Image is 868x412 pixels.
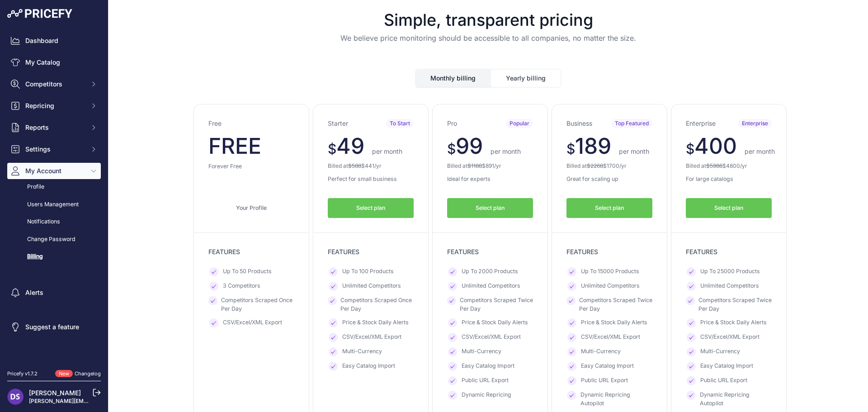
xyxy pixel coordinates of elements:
a: [PERSON_NAME][EMAIL_ADDRESS][DOMAIN_NAME] [29,398,168,404]
a: Suggest a feature [7,319,101,335]
a: [PERSON_NAME] [29,389,81,397]
span: FREE [208,133,261,159]
span: $ [686,141,694,157]
h3: Pro [447,119,457,128]
span: $ [328,141,336,157]
p: Perfect for small business [328,175,414,184]
span: CSV/Excel/XML Export [223,318,282,327]
span: Unlimited Competitors [342,282,401,291]
span: 189 [575,133,611,159]
span: Easy Catalog Import [700,362,753,371]
span: Dynamic Repricing Autopilot [580,391,652,407]
span: 2268 [590,162,603,169]
span: Up To 50 Products [223,267,272,276]
p: FEATURES [447,247,533,256]
span: CSV/Excel/XML Export [342,333,401,342]
span: Multi-Currency [700,347,740,356]
span: Dynamic Repricing [462,391,511,400]
p: Billed at $ /yr [328,162,414,170]
span: 5988 [710,162,722,169]
span: Select plan [595,204,624,213]
a: Billing [7,249,101,265]
p: We believe price monitoring should be accessible to all companies, no matter the size. [116,33,861,43]
span: Competitors Scraped Once Per Day [340,296,414,313]
span: Top Featured [611,119,652,128]
button: Settings [7,141,101,157]
a: My Catalog [7,54,101,71]
button: Repricing [7,98,101,114]
del: $ [706,162,722,169]
del: $ [348,162,361,169]
p: FEATURES [208,247,294,256]
span: Price & Stock Daily Alerts [342,318,409,327]
span: Settings [25,145,85,154]
span: Unlimited Competitors [700,282,759,291]
span: Select plan [714,204,743,213]
button: Reports [7,119,101,136]
a: Alerts [7,284,101,301]
span: Up To 15000 Products [581,267,639,276]
span: Multi-Currency [581,347,621,356]
span: Up To 2000 Products [462,267,518,276]
span: 891 [486,162,494,169]
span: $ [566,141,575,157]
h3: Enterprise [686,119,716,128]
span: My Account [25,166,85,175]
a: Changelog [75,370,101,377]
h3: Starter [328,119,348,128]
span: CSV/Excel/XML Export [700,333,759,342]
h3: Free [208,119,222,128]
span: $ [447,141,456,157]
span: Multi-Currency [342,347,382,356]
p: Billed at $ /yr [566,162,652,170]
button: Yearly billing [491,70,561,87]
span: Public URL Export [462,376,509,385]
p: FEATURES [328,247,414,256]
span: per month [491,147,521,155]
p: Ideal for experts [447,175,533,184]
span: 1700 [607,162,619,169]
span: To Start [386,119,414,128]
span: Competitors Scraped Once Per Day [221,296,294,313]
span: New [55,370,73,378]
span: Easy Catalog Import [462,362,514,371]
span: Reports [25,123,85,132]
span: Select plan [356,204,385,213]
a: Users Management [7,197,101,213]
span: Up To 25000 Products [700,267,760,276]
img: Pricefy Logo [7,9,72,18]
span: per month [619,147,649,155]
span: per month [372,147,402,155]
span: 99 [456,133,483,159]
span: 400 [694,133,737,159]
a: Your Profile [208,198,294,218]
button: Select plan [566,198,652,218]
button: Select plan [328,198,414,218]
span: Public URL Export [700,376,747,385]
span: Competitors Scraped Twice Per Day [579,296,652,313]
span: Unlimited Competitors [581,282,640,291]
span: Dynamic Repricing Autopilot [700,391,772,407]
nav: Sidebar [7,33,101,359]
button: Competitors [7,76,101,92]
span: Competitors [25,80,85,89]
span: 588 [352,162,361,169]
span: per month [745,147,775,155]
span: Select plan [476,204,505,213]
span: Price & Stock Daily Alerts [700,318,767,327]
span: CSV/Excel/XML Export [462,333,521,342]
span: Price & Stock Daily Alerts [581,318,647,327]
p: Billed at $ /yr [686,162,772,170]
button: My Account [7,163,101,179]
span: Unlimited Competitors [462,282,520,291]
span: Public URL Export [581,376,628,385]
span: Enterprise [738,119,772,128]
a: Change Password [7,232,101,247]
a: Notifications [7,214,101,230]
button: Monthly billing [416,70,490,87]
a: Dashboard [7,33,101,49]
span: Price & Stock Daily Alerts [462,318,528,327]
span: Easy Catalog Import [342,362,395,371]
p: Billed at $ /yr [447,162,533,170]
span: Up To 100 Products [342,267,394,276]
